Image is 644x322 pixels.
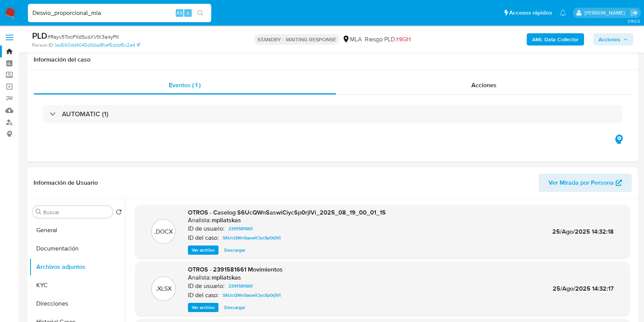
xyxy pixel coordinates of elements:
[156,285,172,293] p: .XLSX
[254,34,339,45] p: STANDBY - WAITING RESPONSE
[55,42,140,49] a: 1ad560dd4045d1bba8fcef5dcbf6c2e4
[471,81,497,89] span: Acciones
[29,294,125,313] button: Direcciones
[220,291,284,300] a: S6UcQWnSaswiCiycSp0rjIVi
[584,9,628,16] p: patricia.mayol@mercadolibre.com
[29,239,125,258] button: Documentación
[228,224,253,233] span: 2391581661
[220,233,284,242] a: S6UcQWnSaswiCiycSp0rjIVi
[228,281,253,291] span: 2391581661
[32,29,47,42] b: PLD
[552,227,614,236] span: 25/Ago/2025 14:32:18
[154,228,173,236] p: .DOCX
[212,216,241,224] h6: mpliatskas
[599,33,620,46] span: Acciones
[223,291,281,300] span: S6UcQWnSaswiCiycSp0rjIVi
[188,216,211,224] p: Analista:
[188,234,219,242] p: ID del caso:
[549,174,614,192] span: Ver Mirada por Persona
[630,9,638,17] a: Salir
[188,265,283,274] span: OTROS - 2391581661 Movimientos
[188,225,225,233] p: ID de usuario:
[188,282,225,290] p: ID de usuario:
[220,303,249,312] button: Descargar
[47,33,119,41] span: # Rayv5TooFKdSusXVtK3a4yPK
[509,9,552,17] span: Accesos rápidos
[553,284,614,293] span: 25/Ago/2025 14:32:17
[28,8,211,18] input: Buscar usuario o caso...
[62,110,108,118] h3: AUTOMATIC (1)
[169,81,201,89] span: Eventos ( 1 )
[188,274,211,281] p: Analista:
[34,56,632,63] h1: Información del caso
[188,208,386,217] span: OTROS - Caselog S6UcQWnSaswiCiycSp0rjIVi_2025_08_19_00_01_15
[220,246,249,255] button: Descargar
[32,42,53,49] b: Person ID
[223,233,281,242] span: S6UcQWnSaswiCiycSp0rjIVi
[188,291,219,299] p: ID del caso:
[34,179,98,187] h1: Información de Usuario
[116,209,122,217] button: Volver al orden por defecto
[187,9,189,16] span: s
[396,35,411,44] span: HIGH
[43,209,110,216] input: Buscar
[29,276,125,294] button: KYC
[29,221,125,239] button: General
[29,258,125,276] button: Archivos adjuntos
[225,281,256,291] a: 2391581661
[192,304,215,311] span: Ver archivo
[593,33,633,46] button: Acciones
[225,224,256,233] a: 2391581661
[342,35,362,44] div: MLA
[224,304,245,311] span: Descargar
[365,35,411,44] span: Riesgo PLD:
[192,246,215,254] span: Ver archivo
[193,8,208,18] button: search-icon
[224,246,245,254] span: Descargar
[176,9,183,16] span: Alt
[539,174,632,192] button: Ver Mirada por Persona
[212,274,241,281] h6: mpliatskas
[560,10,566,16] a: Notificaciones
[188,303,218,312] button: Ver archivo
[532,33,579,46] b: AML Data Collector
[36,209,42,215] button: Buscar
[527,33,584,46] button: AML Data Collector
[188,246,218,255] button: Ver archivo
[43,105,623,123] div: AUTOMATIC (1)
